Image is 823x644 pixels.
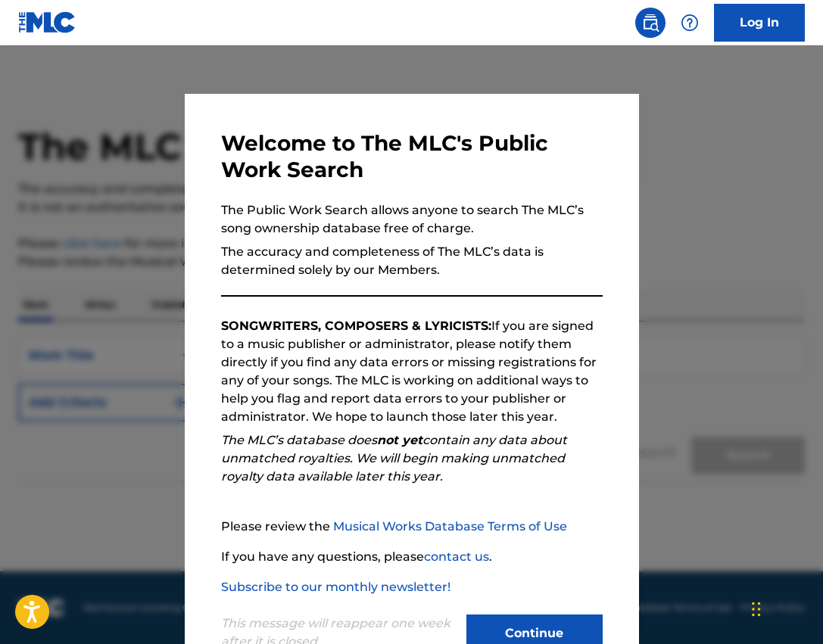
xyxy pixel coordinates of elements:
[641,14,659,32] img: search
[635,8,666,38] a: Public Search
[752,586,761,632] div: Drag
[675,8,705,38] div: Help
[377,433,422,447] strong: not yet
[221,319,491,333] strong: SONGWRITERS, COMPOSERS & LYRICISTS:
[221,548,603,566] p: If you have any questions, please .
[221,580,450,594] a: Subscribe to our monthly newsletter!
[747,571,823,644] iframe: Chat Widget
[221,201,603,238] p: The Public Work Search allows anyone to search The MLC’s song ownership database free of charge.
[18,11,76,33] img: MLC Logo
[221,130,603,183] h3: Welcome to The MLC's Public Work Search
[221,518,603,536] p: Please review the
[221,433,567,484] em: The MLC’s database does contain any data about unmatched royalties. We will begin making unmatche...
[333,519,567,534] a: Musical Works Database Terms of Use
[424,549,489,564] a: contact us
[221,317,603,426] p: If you are signed to a music publisher or administrator, please notify them directly if you find ...
[681,14,699,32] img: help
[714,4,805,42] a: Log In
[221,243,603,279] p: The accuracy and completeness of The MLC’s data is determined solely by our Members.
